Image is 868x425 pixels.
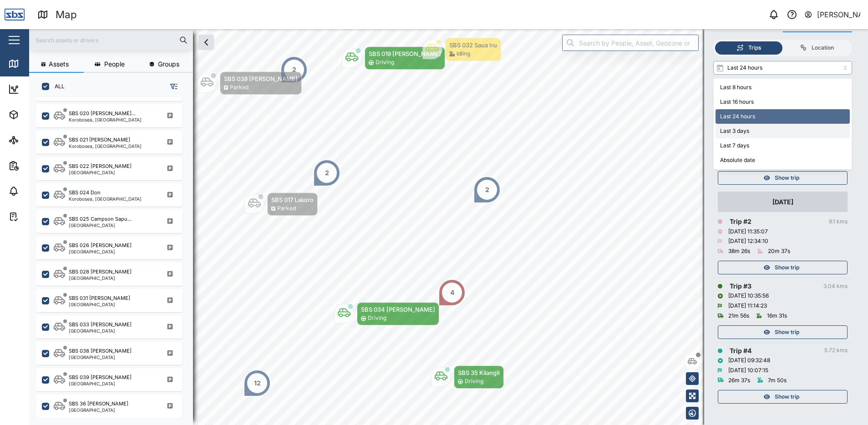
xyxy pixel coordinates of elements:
button: [PERSON_NAME] [804,8,861,21]
span: Groups [158,61,179,67]
input: Select range [713,61,852,75]
div: 4 [450,288,454,298]
div: SBS 039 [PERSON_NAME] [69,374,132,381]
div: grid [36,97,193,418]
div: Reports [24,161,55,171]
div: [DATE] 10:07:15 [728,366,768,375]
div: [GEOGRAPHIC_DATA] [69,276,132,280]
div: SBS 039 [PERSON_NAME] [224,74,298,83]
div: [DATE] 09:32:48 [728,356,770,365]
button: Show trip [718,325,848,339]
span: Show trip [775,390,799,403]
div: SBS 033 [PERSON_NAME] [69,321,132,329]
span: Show trip [775,326,799,339]
div: Korobosea, [GEOGRAPHIC_DATA] [69,197,142,201]
div: Map marker [342,46,445,70]
div: Trip # 2 [730,217,751,227]
div: 3.04 kms [823,282,848,291]
div: SBS 019 [PERSON_NAME] [369,49,441,58]
div: SBS 031 [PERSON_NAME] [69,294,130,302]
div: [GEOGRAPHIC_DATA] [69,302,130,307]
div: Last 16 hours [716,95,850,110]
div: [DATE] 11:35:07 [728,228,768,236]
div: Map marker [280,56,308,83]
div: 2 [325,168,329,178]
div: Map marker [244,192,318,216]
div: Korobosea, [GEOGRAPHIC_DATA] [69,117,142,122]
div: Driving [376,58,394,67]
div: Idling [457,50,470,58]
div: [GEOGRAPHIC_DATA] [69,223,132,228]
div: Alarms [24,186,52,196]
div: SBS 025 Campson Sapu... [69,215,132,223]
div: 2 [292,65,296,75]
div: 2 [485,185,489,195]
div: Trips [748,44,761,52]
div: Map marker [197,71,302,95]
div: [DATE] 11:14:23 [728,302,767,310]
div: SBS 034 [PERSON_NAME] [361,305,435,314]
div: Assets [24,110,52,120]
div: SBS 021 [PERSON_NAME] [69,136,130,144]
div: SBS 024 Don [69,189,101,197]
div: 20m 37s [768,247,790,256]
div: SBS 35 Kilangit [458,368,500,377]
div: [DATE] 10:35:56 [728,292,769,300]
div: Map [24,59,44,69]
div: [GEOGRAPHIC_DATA] [69,170,132,175]
div: [DATE] 12:34:10 [728,237,768,246]
div: SBS 032 Saua Iru [449,40,497,50]
div: Map marker [473,176,501,203]
img: Main Logo [5,5,25,25]
div: 9.1 kms [829,218,848,226]
span: Show trip [775,172,799,184]
div: Map marker [431,365,504,389]
div: Korobosea, [GEOGRAPHIC_DATA] [69,144,142,148]
div: Location [812,44,834,52]
div: Driving [465,377,483,386]
div: Absolute date [716,153,850,167]
canvas: Map [29,29,868,425]
div: Last 24 hours [716,109,850,124]
div: Driving [368,314,386,323]
div: 5.72 kms [824,346,848,355]
div: 21m 56s [728,312,749,320]
div: 38m 26s [728,247,750,256]
div: Sites [24,135,46,145]
div: [GEOGRAPHIC_DATA] [69,381,132,386]
div: Last 3 days [716,124,850,138]
input: Search by People, Asset, Geozone or Place [562,35,699,51]
div: 7m 50s [768,376,787,385]
div: Map marker [438,279,466,306]
div: SBS 022 [PERSON_NAME] [69,162,132,170]
div: SBS 36 [PERSON_NAME] [69,400,128,408]
div: 12 [254,378,261,388]
div: SBS 028 [PERSON_NAME] [69,268,132,276]
button: Show trip [718,261,848,274]
div: Tasks [24,212,49,222]
div: Trip # 4 [730,346,751,356]
div: Last 8 hours [716,81,850,95]
span: Show trip [775,261,799,274]
div: Parked [277,204,296,213]
div: Map marker [244,369,271,397]
button: Show trip [718,171,848,185]
span: Assets [49,61,69,67]
div: Dashboard [24,84,65,94]
div: Last 7 days [716,138,850,153]
div: SBS 026 [PERSON_NAME] [69,242,132,249]
button: Show trip [718,390,848,404]
div: SBS 017 Lakoro [271,195,314,204]
label: ALL [49,83,65,90]
div: Parked [230,83,249,92]
div: 16m 31s [767,312,787,320]
div: Map marker [422,38,501,61]
div: [GEOGRAPHIC_DATA] [69,249,132,254]
div: 26m 37s [728,376,750,385]
div: [GEOGRAPHIC_DATA] [69,329,132,333]
div: Map marker [313,159,340,187]
div: Trip # 3 [730,281,751,291]
input: Search assets or drivers [35,33,188,47]
div: [GEOGRAPHIC_DATA] [69,355,132,359]
div: [PERSON_NAME] [817,9,861,20]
